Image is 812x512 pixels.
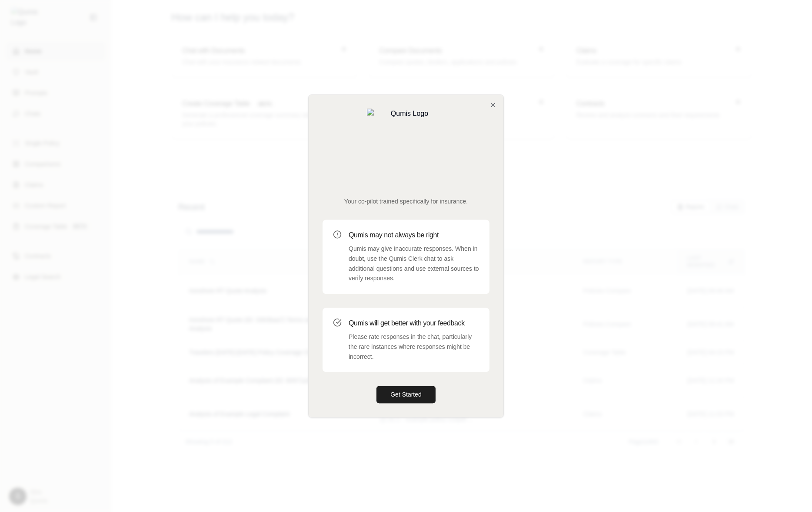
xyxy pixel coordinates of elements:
[349,244,479,283] p: Qumis may give inaccurate responses. When in doubt, use the Qumis Clerk chat to ask additional qu...
[349,318,479,328] h3: Qumis will get better with your feedback
[367,108,445,187] img: Qumis Logo
[349,230,479,240] h3: Qumis may not always be right
[349,332,479,361] p: Please rate responses in the chat, particularly the rare instances where responses might be incor...
[323,197,489,206] p: Your co-pilot trained specifically for insurance.
[376,386,436,404] button: Get Started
